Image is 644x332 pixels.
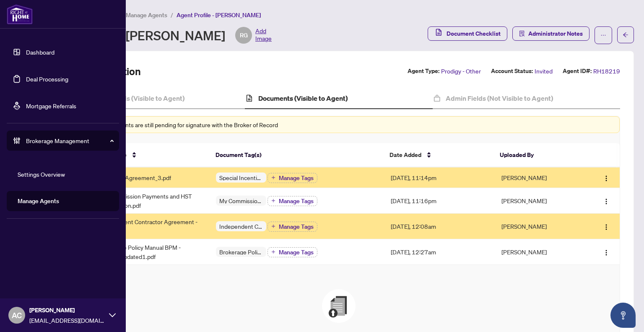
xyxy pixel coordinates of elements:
[384,167,495,188] td: [DATE], 11:14pm
[7,4,33,24] img: logo
[384,214,495,239] td: [DATE], 12:08am
[18,170,65,178] a: Settings Overview
[26,102,76,110] a: Mortgage Referrals
[495,214,582,239] td: [PERSON_NAME]
[610,303,636,328] button: Open asap
[99,217,203,235] span: Independent Contractor Agreement - ICA.pdf
[390,150,421,159] span: Date Added
[603,249,610,256] img: Logo
[267,173,317,183] button: Manage Tags
[29,316,105,325] span: [EMAIL_ADDRESS][DOMAIN_NAME]
[267,247,317,257] button: Manage Tags
[93,143,209,167] th: File Name
[216,249,266,255] span: Brokerage Policy Manual
[623,32,628,38] span: arrow-left
[519,31,525,37] span: solution
[99,191,203,210] span: My Commission Payments and HST Registration.pdf
[26,48,55,56] a: Dashboard
[26,75,68,83] a: Deal Processing
[216,223,266,229] span: Independent Contractor Agreement
[563,66,592,76] label: Agent ID#:
[428,26,507,41] button: Document Checklist
[279,249,314,255] span: Manage Tags
[512,26,589,41] button: Administrator Notes
[495,167,582,188] td: [PERSON_NAME]
[12,309,22,321] span: AC
[603,198,610,205] img: Logo
[593,66,620,76] span: RH18219
[383,143,493,167] th: Date Added
[26,136,113,145] span: Brokerage Management
[267,222,317,232] button: Manage Tags
[528,27,583,40] span: Administrator Notes
[535,66,553,76] span: Invited
[495,239,582,265] td: [PERSON_NAME]
[271,250,275,254] span: plus
[271,175,275,180] span: plus
[447,27,501,40] span: Document Checklist
[267,196,317,206] button: Manage Tags
[441,66,481,76] span: Prodigy - Other
[279,224,314,230] span: Manage Tags
[73,120,614,129] div: Highlighted documents are still pending for signature with the Broker of Record
[258,93,348,103] h4: Documents (Visible to Agent)
[408,66,439,76] label: Agent Type:
[491,66,533,76] label: Account Status:
[216,198,266,204] span: My Commission Payments and HST Registration
[99,243,203,261] span: Brokerage Policy Manual BPM - [DATE]_updated1.pdf
[29,306,105,315] span: [PERSON_NAME]
[600,245,613,259] button: Logo
[44,27,272,44] div: Agent Profile - [PERSON_NAME]
[271,199,275,203] span: plus
[99,173,171,182] span: Incentive Agreement_3.pdf
[603,175,610,182] img: Logo
[271,224,275,228] span: plus
[495,188,582,214] td: [PERSON_NAME]
[384,239,495,265] td: [DATE], 12:27am
[322,289,356,323] img: File Upload
[600,194,613,207] button: Logo
[18,197,59,205] a: Manage Agents
[446,93,553,103] h4: Admin Fields (Not Visible to Agent)
[216,175,266,180] span: Special Incentive Agreement
[255,27,272,44] span: Add Image
[603,224,610,230] img: Logo
[177,11,261,19] span: Agent Profile - [PERSON_NAME]
[493,143,580,167] th: Uploaded By
[70,93,184,103] h4: Agent Profile Fields (Visible to Agent)
[600,171,613,184] button: Logo
[279,198,314,204] span: Manage Tags
[171,10,173,20] li: /
[600,32,606,38] span: ellipsis
[209,143,383,167] th: Document Tag(s)
[279,175,314,181] span: Manage Tags
[600,220,613,233] button: Logo
[384,188,495,214] td: [DATE], 11:16pm
[240,31,248,40] span: RG
[126,11,167,19] span: Manage Agents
